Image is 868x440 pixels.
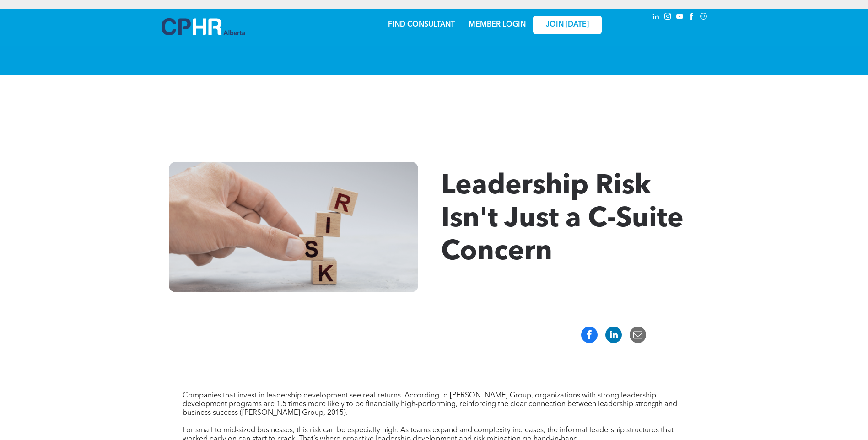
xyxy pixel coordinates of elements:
[533,16,602,34] a: JOIN [DATE]
[651,11,661,24] a: linkedin
[388,21,455,28] a: FIND CONSULTANT
[183,392,677,417] span: Companies that invest in leadership development see real returns. According to [PERSON_NAME] Grou...
[663,11,673,24] a: instagram
[546,21,589,29] span: JOIN [DATE]
[441,173,684,266] span: Leadership Risk Isn't Just a C-Suite Concern
[469,21,526,28] a: MEMBER LOGIN
[675,11,685,24] a: youtube
[162,18,245,35] img: A blue and white logo for cp alberta
[687,11,697,24] a: facebook
[699,11,709,24] a: Social network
